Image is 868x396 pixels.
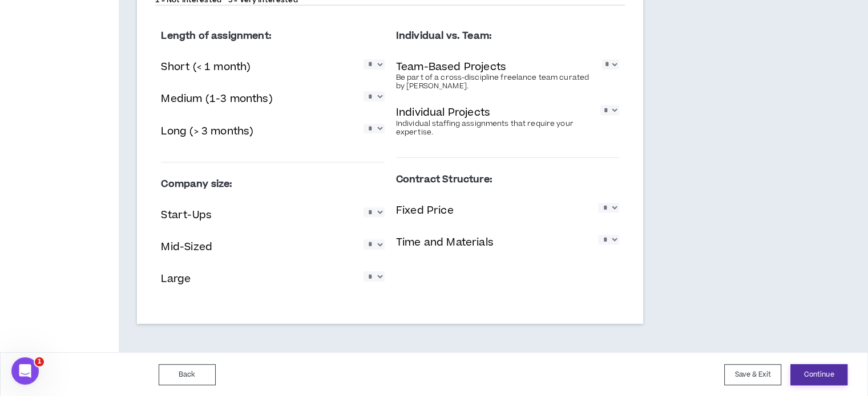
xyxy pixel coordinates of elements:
[161,124,253,139] p: Long (> 3 months)
[161,59,251,75] p: Short (< 1 month)
[161,174,384,194] label: Company size:
[396,59,506,75] p: Team-Based Projects
[396,26,619,46] label: Individual vs. Team:
[161,271,191,287] p: Large
[161,239,212,255] p: Mid-Sized
[396,105,490,120] p: Individual Projects
[161,26,384,46] label: Length of assignment:
[35,357,44,366] span: 1
[159,364,216,385] button: Back
[724,364,781,385] button: Save & Exit
[396,203,454,218] p: Fixed Price
[396,235,494,250] p: Time and Materials
[790,364,847,385] button: Continue
[161,91,272,107] p: Medium (1-3 months)
[396,74,602,91] p: Be part of a cross-discipline freelance team curated by [PERSON_NAME].
[396,170,619,190] label: Contract Structure:
[396,120,600,137] p: Individual staffing assignments that require your expertise.
[161,207,212,223] p: Start-Ups
[11,357,39,385] iframe: Intercom live chat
